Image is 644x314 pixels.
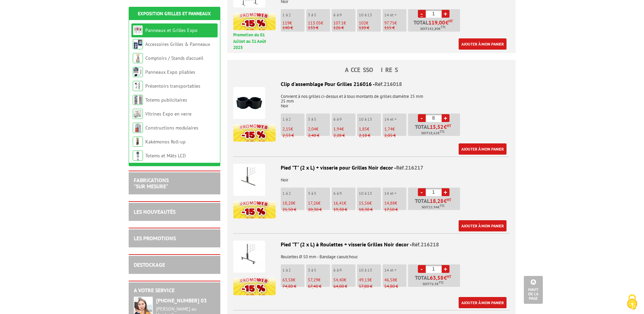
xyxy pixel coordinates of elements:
[308,20,321,26] span: 113.05
[145,55,203,61] a: Comptoirs / Stands d'accueil
[308,117,330,122] p: 3 à 5
[410,275,460,287] p: Total
[620,291,644,314] button: Cookies (fenêtre modale)
[439,281,444,284] sup: TTC
[421,130,445,136] span: Soit €
[447,197,451,202] sup: HT
[428,20,445,25] span: 119,00
[430,198,444,204] span: 18,28
[442,114,449,122] a: +
[359,13,381,17] p: 10 à 13
[384,21,406,25] p: €
[145,27,198,33] a: Panneaux et Grilles Expo
[459,143,507,155] a: Ajouter à mon panier
[282,191,305,196] p: 1 à 2
[359,277,369,283] span: 49,13
[384,207,406,212] p: 17,50 €
[333,21,355,25] p: €
[418,188,426,196] a: -
[134,235,176,242] a: LES PROMOTIONS
[282,133,305,138] p: 2,53 €
[423,281,444,287] span: Soit €
[410,124,460,136] p: Total
[359,127,381,132] p: €
[333,126,342,132] span: 1,94
[384,191,406,196] p: 14 et +
[282,25,305,30] p: 140 €
[440,130,445,134] sup: TTC
[384,126,392,132] span: 1,74
[359,200,369,206] span: 15,56
[333,13,355,17] p: 6 à 9
[308,277,318,283] span: 57,29
[429,205,438,210] span: 21.94
[384,201,406,206] p: €
[442,265,449,273] a: +
[308,133,330,138] p: 2,40 €
[384,133,406,138] p: 2,05 €
[459,220,507,231] a: Ajouter à mon panier
[359,25,381,30] p: 120 €
[133,25,143,35] img: Panneaux et Grilles Expo
[384,200,395,206] span: 14,88
[412,241,439,248] span: Réf.216218
[384,117,406,122] p: 14 et +
[133,123,143,133] img: Constructions modulaires
[233,80,510,88] div: Clip d'assemblage Pour Grilles 216016 -
[134,208,176,215] a: LES NOUVEAUTÉS
[282,200,293,206] span: 18,28
[133,109,143,119] img: Vitrines Expo en verre
[428,130,438,136] span: 18,62
[418,114,426,122] a: -
[282,20,290,26] span: 119
[308,191,330,196] p: 3 à 5
[384,127,406,132] p: €
[282,13,305,17] p: 1 à 2
[145,41,210,47] a: Accessoires Grilles & Panneaux
[359,191,381,196] p: 10 à 13
[308,278,330,282] p: €
[308,127,330,132] p: €
[441,25,446,29] sup: TTC
[359,21,381,25] p: €
[447,123,451,128] sup: HT
[233,201,276,219] img: promotion
[359,126,367,132] span: 1,85
[134,287,215,294] h2: A votre service
[282,207,305,212] p: 21,50 €
[410,198,460,210] p: Total
[624,294,641,311] img: Cookies (fenêtre modale)
[445,20,448,25] span: €
[418,265,426,273] a: -
[282,126,291,132] span: 2,15
[384,20,394,26] span: 97.75
[145,153,186,159] a: Totems et Mâts LCD
[448,19,453,23] sup: HT
[359,117,381,122] p: 10 à 13
[308,284,330,289] p: 67,40 €
[133,53,143,63] img: Comptoirs / Stands d'accueil
[333,277,344,283] span: 54,40
[282,21,305,25] p: €
[145,139,186,145] a: Kakémonos Roll-up
[430,124,451,129] span: €
[138,11,211,17] a: Exposition Grilles et Panneaux
[145,111,191,117] a: Vitrines Expo en verre
[233,89,510,108] p: Convient à nos grilles ci-dessus et à tous montants de grilles diamètre 25 mm 25 mm Noir
[282,277,293,283] span: 63,58
[233,250,510,259] p: Roulettes Ø 50 mm - Bandage caoutchouc
[233,241,510,248] div: Pied "T" (2 x L) à Roulettes + visserie Grilles Noir decor -
[145,69,195,75] a: Panneaux Expo pliables
[422,205,445,210] span: Soit €
[333,201,355,206] p: €
[233,13,276,30] img: promotion
[233,164,265,196] img: Pied
[427,26,439,32] span: 142,80
[384,284,406,289] p: 54,80 €
[333,191,355,196] p: 6 à 9
[308,13,330,17] p: 3 à 5
[133,81,143,91] img: Présentoirs transportables
[524,276,543,304] a: Haut de la page
[145,83,200,89] a: Présentoirs transportables
[442,188,449,196] a: +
